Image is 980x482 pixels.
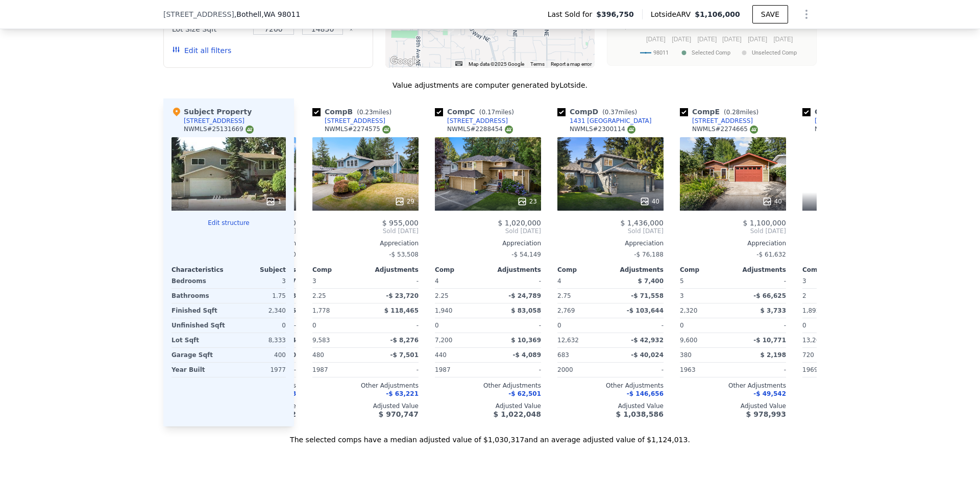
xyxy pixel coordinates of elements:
[171,219,286,227] button: Edit structure
[435,117,508,125] a: [STREET_ADDRESS]
[756,251,786,258] span: -$ 61,632
[651,9,695,19] span: Lotside ARV
[171,266,229,274] div: Characteristics
[752,49,797,56] text: Unselected Comp
[722,36,742,43] text: [DATE]
[490,318,541,333] div: -
[680,307,697,314] span: 2,320
[231,348,286,362] div: 400
[672,36,691,43] text: [DATE]
[627,390,664,397] span: -$ 146,656
[231,274,286,288] div: 3
[353,109,396,116] span: ( miles)
[680,239,786,247] div: Appreciation
[265,196,282,207] div: 1
[726,109,740,116] span: 0.28
[447,117,508,125] div: [STREET_ADDRESS]
[359,109,373,116] span: 0.23
[435,307,452,314] span: 1,940
[435,289,486,303] div: 2.25
[455,61,462,66] button: Keyboard shortcuts
[229,266,286,274] div: Subject
[753,292,786,299] span: -$ 66,625
[570,125,635,134] div: NWMLS # 2300114
[171,363,227,377] div: Year Built
[557,351,569,359] span: 683
[312,266,365,274] div: Comp
[172,45,231,56] button: Edit all filters
[435,277,439,285] span: 4
[435,337,452,344] span: 7,200
[163,426,817,445] div: The selected comps have a median adjusted value of $1,030,317 and an average adjusted value of $1...
[184,125,254,134] div: NWMLS # 25131669
[695,10,740,18] span: $1,106,000
[640,196,659,207] div: 40
[570,117,652,125] div: 1431 [GEOGRAPHIC_DATA]
[815,117,875,125] div: [STREET_ADDRESS]
[171,107,252,117] div: Subject Property
[735,274,786,288] div: -
[624,23,631,31] text: $0
[435,402,541,410] div: Adjusted Value
[379,410,419,418] span: $ 970,747
[349,28,353,32] button: Clear
[511,251,541,258] span: -$ 54,149
[610,266,664,274] div: Adjustments
[435,351,447,359] span: 440
[171,289,227,303] div: Bathrooms
[517,196,537,207] div: 23
[802,107,885,117] div: Comp F
[231,333,286,347] div: 8,333
[692,117,753,125] div: [STREET_ADDRESS]
[796,4,817,24] button: Show Options
[748,36,767,43] text: [DATE]
[802,307,820,314] span: 1,892
[653,49,669,56] text: 98011
[680,382,786,390] div: Other Adjustments
[753,337,786,344] span: -$ 10,771
[596,9,634,19] span: $396,750
[605,109,619,116] span: 0.37
[365,266,419,274] div: Adjustments
[680,266,733,274] div: Comp
[312,322,316,329] span: 0
[447,125,513,134] div: NWMLS # 2288454
[802,322,806,329] span: 0
[680,277,684,285] span: 5
[231,318,286,333] div: 0
[530,61,545,67] a: Terms
[481,109,495,116] span: 0.17
[802,363,853,377] div: 1969
[802,337,824,344] span: 13,264
[312,337,330,344] span: 9,583
[475,109,518,116] span: ( miles)
[388,55,422,68] img: Google
[435,107,518,117] div: Comp C
[312,363,363,377] div: 1987
[325,125,390,134] div: NWMLS # 2274575
[548,9,597,19] span: Last Sold for
[557,363,608,377] div: 2000
[802,382,909,390] div: Other Adjustments
[325,117,385,125] div: [STREET_ADDRESS]
[802,351,814,359] span: 720
[388,55,422,68] a: Open this area in Google Maps (opens a new window)
[773,36,793,43] text: [DATE]
[743,219,786,227] span: $ 1,100,000
[692,125,758,134] div: NWMLS # 2274665
[312,239,419,247] div: Appreciation
[171,318,227,333] div: Unfinished Sqft
[638,277,664,285] span: $ 7,400
[802,289,853,303] div: 2
[557,289,608,303] div: 2.75
[395,196,414,207] div: 29
[390,337,419,344] span: -$ 8,276
[382,219,419,227] span: $ 955,000
[750,125,758,134] img: NWMLS Logo
[631,292,664,299] span: -$ 71,558
[490,363,541,377] div: -
[598,109,641,116] span: ( miles)
[367,274,419,288] div: -
[312,117,385,125] a: [STREET_ADDRESS]
[312,351,324,359] span: 480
